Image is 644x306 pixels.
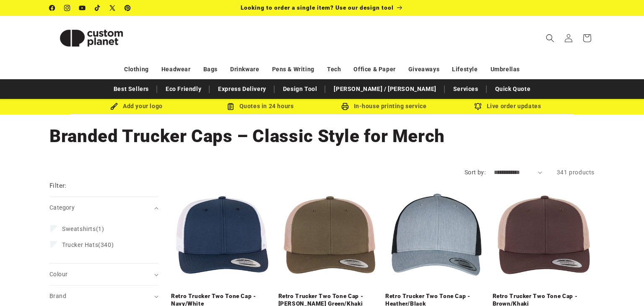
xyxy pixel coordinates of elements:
img: Brush Icon [110,103,118,110]
span: Brand [49,293,66,299]
a: Umbrellas [491,62,520,77]
div: Add your logo [75,101,198,112]
span: (1) [62,225,104,233]
summary: Colour (0 selected) [49,264,158,285]
span: Sweatshirts [62,226,96,232]
a: Lifestyle [452,62,478,77]
div: Quotes in 24 hours [198,101,322,112]
span: Category [49,204,75,211]
img: Order updates [474,103,482,110]
a: [PERSON_NAME] / [PERSON_NAME] [330,82,440,96]
h2: Filter: [49,181,67,191]
a: Office & Paper [353,62,395,77]
summary: Category (0 selected) [49,197,158,218]
a: Design Tool [279,82,322,96]
span: (340) [62,241,114,249]
div: In-house printing service [322,101,446,112]
a: Drinkware [230,62,259,77]
span: Looking to order a single item? Use our design tool [241,4,394,11]
h1: Branded Trucker Caps – Classic Style for Merch [49,125,595,148]
summary: Search [541,29,559,47]
a: Clothing [124,62,149,77]
a: Tech [327,62,341,77]
img: Custom Planet [49,19,133,57]
a: Best Sellers [109,82,153,96]
a: Pens & Writing [272,62,314,77]
div: Live order updates [446,101,569,112]
a: Express Delivery [214,82,270,96]
a: Headwear [161,62,191,77]
span: 341 products [557,169,595,176]
a: Bags [203,62,218,77]
a: Eco Friendly [161,82,205,96]
span: Colour [49,271,68,277]
a: Services [449,82,483,96]
a: Custom Planet [47,16,137,60]
span: Trucker Hats [62,241,98,248]
a: Quick Quote [491,82,535,96]
a: Giveaways [408,62,439,77]
label: Sort by: [465,169,486,176]
img: Order Updates Icon [227,103,234,110]
img: In-house printing [341,103,349,110]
